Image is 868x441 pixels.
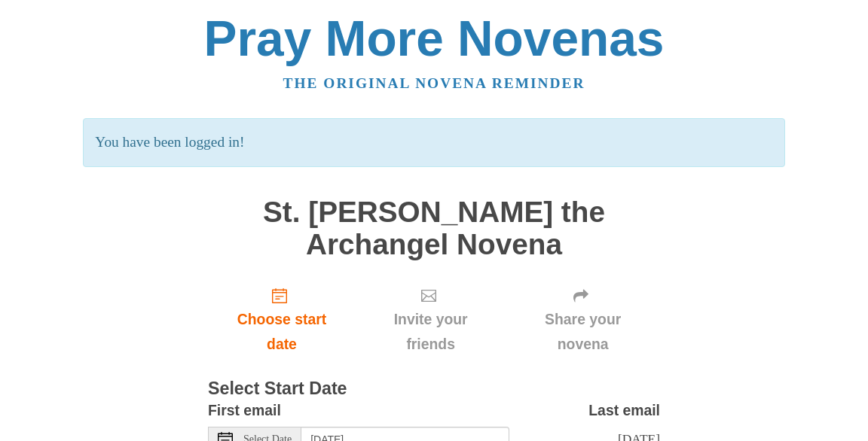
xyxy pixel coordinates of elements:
[371,307,491,357] span: Invite your friends
[83,118,784,167] p: You have been logged in!
[208,196,660,260] h1: St. [PERSON_NAME] the Archangel Novena
[588,398,660,423] label: Last email
[521,307,645,357] span: Share your novena
[283,75,585,91] a: The original novena reminder
[208,275,356,365] a: Choose start date
[223,307,341,357] span: Choose start date
[208,379,660,399] h3: Select Start Date
[208,398,281,423] label: First email
[356,275,506,365] div: Click "Next" to confirm your start date first.
[204,11,665,66] a: Pray More Novenas
[506,275,660,365] div: Click "Next" to confirm your start date first.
